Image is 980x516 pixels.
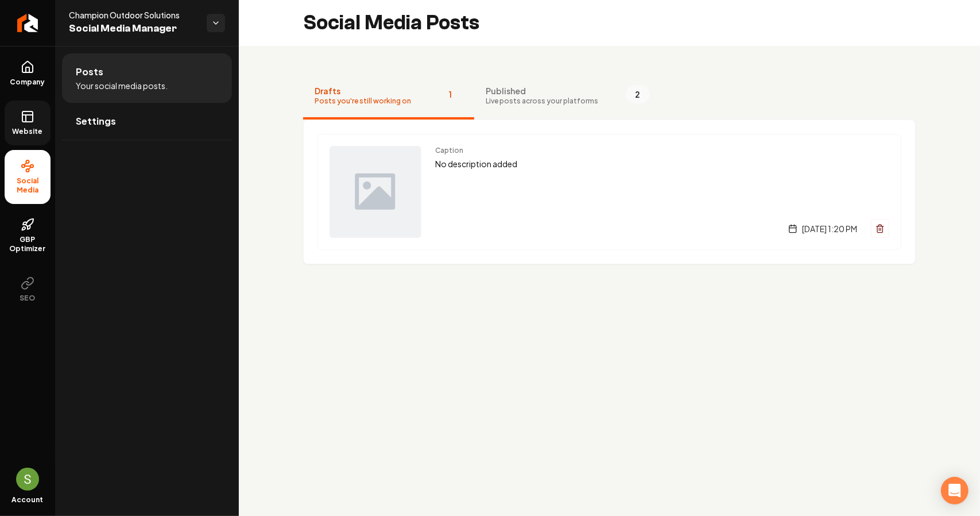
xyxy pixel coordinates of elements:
a: Settings [62,103,232,140]
span: SEO [16,294,40,303]
a: Company [5,51,51,96]
span: Published [486,85,598,97]
span: Social Media Manager [69,21,197,37]
h2: Social Media Posts [303,11,479,34]
span: Live posts across your platforms [486,97,598,106]
span: Caption [435,146,889,155]
span: Company [6,78,50,87]
a: Website [5,101,51,145]
button: SEO [5,267,51,312]
img: Post preview [330,146,421,238]
span: Drafts [315,85,411,97]
img: Rebolt Logo [17,14,38,32]
span: Champion Outdoor Solutions [69,9,197,21]
img: Sales Champion [16,468,39,491]
button: PublishedLive posts across your platforms2 [474,74,661,120]
nav: Tabs [303,74,916,120]
span: Social Media [5,176,51,195]
span: [DATE] 1:20 PM [802,223,857,234]
span: GBP Optimizer [5,235,51,253]
span: Posts [76,65,103,79]
div: Open Intercom Messenger [941,477,969,505]
p: No description added [435,157,889,171]
button: DraftsPosts you're still working on1 [303,74,474,120]
span: Settings [76,114,116,128]
span: Website [8,127,48,136]
a: GBP Optimizer [5,209,51,263]
button: Open user button [16,468,39,491]
span: 2 [626,85,650,103]
span: Account [12,495,44,505]
span: Posts you're still working on [315,97,411,106]
a: Post previewCaptionNo description added[DATE] 1:20 PM [317,134,901,250]
span: Your social media posts. [76,80,168,91]
span: 1 [439,85,463,103]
